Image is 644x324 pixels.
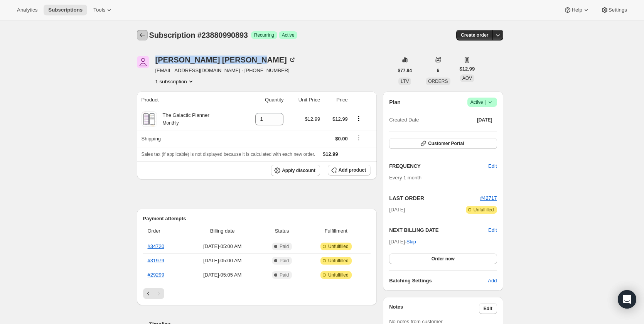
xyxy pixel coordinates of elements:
th: Quantity [241,91,286,108]
button: Skip [402,236,421,248]
button: Add [483,275,501,287]
span: Edit [484,305,492,312]
button: Analytics [12,5,42,15]
button: 6 [432,65,444,76]
span: Order now [432,256,455,262]
span: Apply discount [282,167,315,174]
span: Billing date [187,227,258,235]
th: Order [143,223,185,240]
span: ORDERS [428,79,448,84]
button: Product actions [352,114,365,123]
span: [DATE] [389,206,405,214]
span: Subscriptions [48,7,83,13]
span: Help [572,7,582,13]
h2: Plan [389,98,401,106]
h2: Payment attempts [143,215,371,223]
h2: LAST ORDER [389,194,480,202]
button: Add product [328,165,371,175]
th: Unit Price [286,91,322,108]
a: #42717 [480,195,497,201]
span: Paid [280,258,289,264]
span: Add [488,277,497,285]
span: Recurring [254,32,274,38]
span: [DATE] · [389,239,416,245]
span: [DATE] · 05:05 AM [187,271,258,279]
button: [DATE] [472,115,497,125]
span: Andrea Socransky [137,56,149,68]
button: Subscriptions [44,5,87,15]
span: $77.94 [398,67,412,74]
a: #34720 [148,243,164,249]
span: Create order [461,32,488,38]
span: Unfulfilled [328,272,349,278]
button: Shipping actions [352,133,365,142]
span: AOV [462,76,472,81]
span: Status [263,227,302,235]
span: Unfulfilled [474,207,494,213]
span: [DATE] · 05:00 AM [187,243,258,250]
span: $12.99 [460,65,475,73]
span: Analytics [17,7,37,13]
span: Every 1 month [389,175,421,181]
span: 6 [437,67,440,74]
span: Active [282,32,295,38]
button: Edit [479,303,497,314]
span: Created Date [389,116,419,124]
span: Paid [280,243,289,250]
nav: Pagination [143,288,371,299]
span: [DATE] · 05:00 AM [187,257,258,265]
a: #29299 [148,272,164,278]
span: Subscription #23880990893 [149,31,248,39]
span: Settings [609,7,627,13]
button: Customer Portal [389,138,497,149]
a: #31979 [148,258,164,263]
button: Order now [389,253,497,264]
button: $77.94 [393,65,417,76]
button: Edit [488,226,497,234]
span: Customer Portal [428,140,464,147]
span: | [485,99,486,105]
span: $12.99 [305,116,320,122]
div: The Galactic Planner [157,111,209,127]
span: $12.99 [332,116,348,122]
div: [PERSON_NAME] [PERSON_NAME] [155,56,296,64]
h6: Batching Settings [389,277,488,285]
th: Price [322,91,350,108]
button: Previous [143,288,154,299]
span: $0.00 [335,136,348,142]
span: [DATE] [477,117,492,123]
span: Paid [280,272,289,278]
span: $12.99 [323,151,338,157]
button: Help [559,5,594,15]
div: Open Intercom Messenger [618,290,636,309]
button: Subscriptions [137,30,148,40]
span: Edit [488,162,497,170]
th: Product [137,91,241,108]
button: Edit [484,160,501,172]
h2: FREQUENCY [389,162,488,170]
button: Create order [456,30,493,40]
span: Add product [339,167,366,173]
th: Shipping [137,130,241,147]
button: Settings [596,5,632,15]
span: Fulfillment [306,227,366,235]
span: Unfulfilled [328,243,349,250]
span: Tools [93,7,105,13]
button: Tools [89,5,118,15]
h2: NEXT BILLING DATE [389,226,488,234]
small: Monthly [163,120,179,126]
span: [EMAIL_ADDRESS][DOMAIN_NAME] · [PHONE_NUMBER] [155,67,296,74]
span: LTV [401,79,409,84]
span: Active [470,98,494,106]
span: Skip [406,238,416,246]
img: product img [142,111,156,127]
button: Apply discount [271,165,320,176]
button: Product actions [155,78,195,85]
button: #42717 [480,194,497,202]
span: Unfulfilled [328,258,349,264]
span: Sales tax (if applicable) is not displayed because it is calculated with each new order. [142,152,315,157]
h3: Notes [389,303,479,314]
